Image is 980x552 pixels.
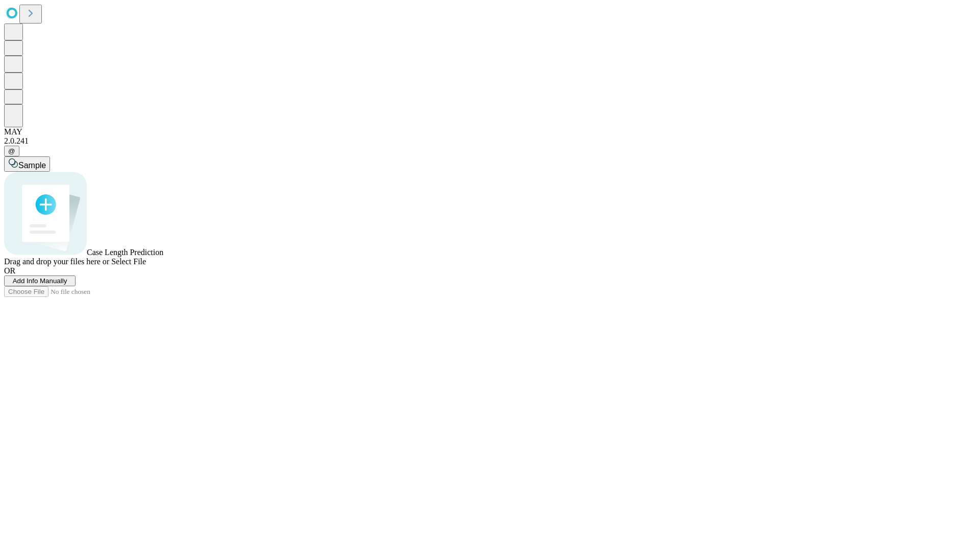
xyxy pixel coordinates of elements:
div: 2.0.241 [4,136,976,146]
span: Case Length Prediction [87,248,163,257]
span: Select File [111,257,146,266]
button: Add Info Manually [4,275,76,286]
div: MAY [4,127,976,136]
button: @ [4,146,19,156]
span: Sample [18,161,46,170]
span: OR [4,266,15,275]
button: Sample [4,156,50,172]
span: Add Info Manually [13,277,67,285]
span: Drag and drop your files here or [4,257,109,266]
span: @ [8,147,15,155]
